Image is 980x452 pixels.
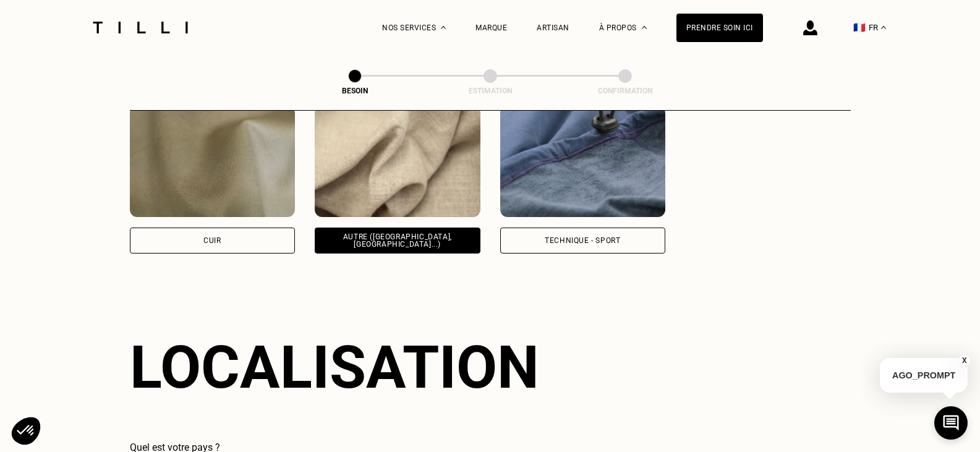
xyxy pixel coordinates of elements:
div: Cuir [203,237,221,244]
img: Tilli retouche vos vêtements en Cuir [130,106,296,217]
img: Tilli retouche vos vêtements en Autre (coton, jersey...) [315,106,480,217]
img: Logo du service de couturière Tilli [88,22,192,33]
div: Besoin [293,87,417,95]
a: Prendre soin ici [676,14,763,42]
button: X [958,354,971,367]
div: Confirmation [563,87,687,95]
img: Menu déroulant [441,26,446,29]
a: Artisan [537,23,569,32]
div: Estimation [428,87,552,95]
div: Autre ([GEOGRAPHIC_DATA], [GEOGRAPHIC_DATA]...) [325,233,470,248]
a: Marque [475,23,507,32]
p: AGO_PROMPT [880,358,968,393]
span: 🇫🇷 [853,22,866,33]
img: Menu déroulant à propos [642,26,647,29]
img: menu déroulant [881,26,886,29]
div: Technique - Sport [545,237,620,244]
img: Tilli retouche vos vêtements en Technique - Sport [500,106,666,217]
img: icône connexion [803,20,817,35]
div: Localisation [130,333,539,402]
